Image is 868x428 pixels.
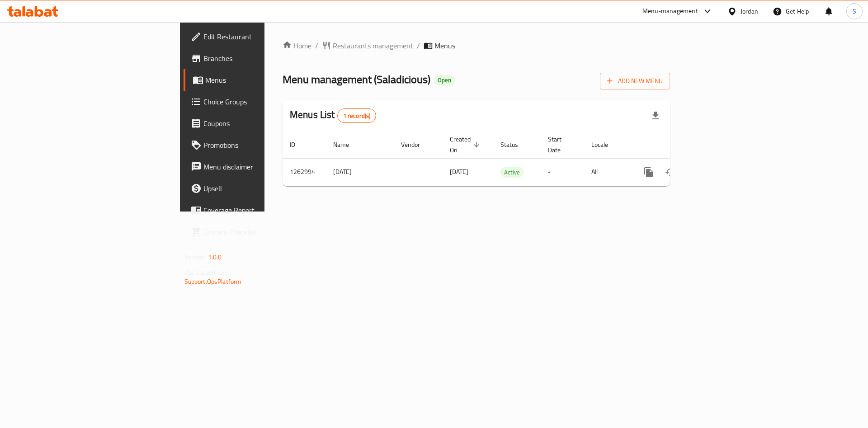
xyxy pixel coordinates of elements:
[741,6,758,16] div: Jordan
[434,75,455,86] div: Open
[184,69,325,91] a: Menus
[326,158,394,186] td: [DATE]
[631,131,732,159] th: Actions
[283,131,732,186] table: enhanced table
[853,6,856,16] span: S
[184,91,325,113] a: Choice Groups
[645,105,666,127] div: Export file
[607,75,663,87] span: Add New Menu
[203,31,318,42] span: Edit Restaurant
[500,167,524,178] div: Active
[205,75,318,85] span: Menus
[333,40,413,51] span: Restaurants management
[401,139,432,150] span: Vendor
[203,96,318,107] span: Choice Groups
[548,134,573,155] span: Start Date
[184,26,325,47] a: Edit Restaurant
[184,134,325,156] a: Promotions
[642,6,698,17] div: Menu-management
[338,112,376,120] span: 1 record(s)
[203,161,318,172] span: Menu disclaimer
[203,140,318,151] span: Promotions
[638,161,660,183] button: more
[660,161,681,183] button: Change Status
[184,276,242,287] a: Support.OpsPlatform
[283,40,670,51] nav: breadcrumb
[184,221,325,243] a: Grocery Checklist
[600,73,670,89] button: Add New Menu
[500,139,530,150] span: Status
[184,267,226,278] span: Get support on:
[591,139,620,150] span: Locale
[184,178,325,199] a: Upsell
[290,108,376,123] h2: Menus List
[184,156,325,178] a: Menu disclaimer
[208,251,222,263] span: 1.0.0
[584,158,631,186] td: All
[337,108,377,123] div: Total records count
[203,183,318,194] span: Upsell
[541,158,584,186] td: -
[203,118,318,129] span: Coupons
[203,226,318,237] span: Grocery Checklist
[203,205,318,216] span: Coverage Report
[333,139,361,150] span: Name
[450,166,468,178] span: [DATE]
[417,40,420,51] li: /
[184,251,207,263] span: Version:
[434,40,455,51] span: Menus
[322,40,413,51] a: Restaurants management
[290,139,307,150] span: ID
[184,199,325,221] a: Coverage Report
[184,113,325,134] a: Coupons
[500,167,524,178] span: Active
[203,53,318,64] span: Branches
[450,134,482,155] span: Created On
[184,47,325,69] a: Branches
[434,76,455,84] span: Open
[283,69,430,89] span: Menu management ( Saladicious )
